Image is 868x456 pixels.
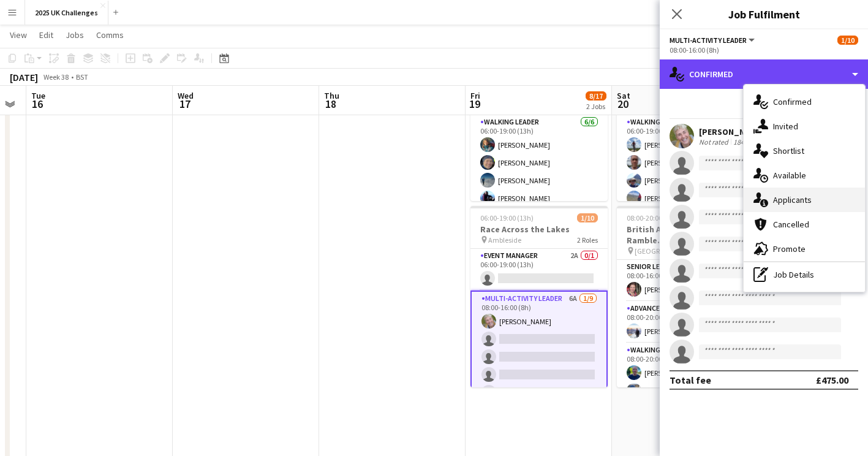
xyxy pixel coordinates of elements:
app-card-role: Senior Leader1/108:00-16:00 (8h)[PERSON_NAME] [617,260,754,302]
span: 18 [322,97,339,111]
span: 06:00-19:00 (13h) [480,213,534,222]
span: Fri [470,90,480,101]
div: 2 Jobs [586,102,606,111]
app-job-card: 08:00-20:00 (12h)6/10British Asian Trust Royal Ramble ([GEOGRAPHIC_DATA]) [GEOGRAPHIC_DATA]3 Role... [617,206,754,387]
div: BST [76,72,88,82]
app-card-role: Event Manager2A0/106:00-19:00 (13h) [470,249,608,291]
span: Jobs [66,29,84,40]
div: £475.00 [816,374,848,386]
span: 8/17 [586,91,606,101]
span: 20 [615,97,630,111]
div: 08:00-16:00 (8h) [670,45,858,55]
a: View [5,27,32,43]
span: 19 [469,97,480,111]
div: Shortlist [744,139,865,163]
h3: Job Fulfilment [660,6,868,22]
div: 184.1km [731,137,762,146]
span: 17 [176,97,194,111]
a: Comms [91,27,129,43]
span: 16 [29,97,45,111]
div: Job Details [744,262,865,287]
button: 2025 UK Challenges [25,1,108,25]
div: Confirmed [744,89,865,114]
span: Week 38 [40,72,71,82]
div: Confirmed [660,59,868,89]
span: Multi-Activity Leader [670,36,747,45]
div: Not rated [699,137,731,146]
div: Total fee [670,374,711,386]
span: 08:00-20:00 (12h) [627,213,680,222]
div: [DATE] [10,71,38,83]
span: Ambleside [488,235,521,245]
span: Comms [96,29,124,40]
app-card-role: Walking Leader15/1506:00-19:00 (13h)[PERSON_NAME][PERSON_NAME][PERSON_NAME][PERSON_NAME] [617,115,754,406]
span: Sat [617,90,630,101]
span: 2 Roles [577,235,598,245]
div: Promote [744,237,865,261]
span: Thu [324,90,339,101]
a: Edit [34,27,58,43]
a: Jobs [61,27,89,43]
span: [GEOGRAPHIC_DATA] [635,246,702,256]
h3: British Asian Trust Royal Ramble ([GEOGRAPHIC_DATA]) [617,224,754,246]
app-card-role: Walking Leader6/606:00-19:00 (13h)[PERSON_NAME][PERSON_NAME][PERSON_NAME][PERSON_NAME] [470,115,608,249]
div: Applicants [744,188,865,212]
span: View [10,29,27,40]
h3: Race Across the Lakes [470,224,608,235]
span: Wed [178,90,194,101]
app-card-role: Advanced Event Manager1/108:00-20:00 (12h)[PERSON_NAME] [617,302,754,343]
app-job-card: 06:00-19:00 (13h)1/10Race Across the Lakes Ambleside2 RolesEvent Manager2A0/106:00-19:00 (13h) Mu... [470,206,608,387]
div: Cancelled [744,212,865,237]
span: Tue [31,90,45,101]
div: Available [744,163,865,188]
div: [PERSON_NAME] [699,126,777,137]
button: Multi-Activity Leader [670,36,757,45]
span: 1/10 [577,213,598,222]
span: Edit [39,29,53,40]
div: Invited [744,114,865,139]
span: 1/10 [837,36,858,45]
